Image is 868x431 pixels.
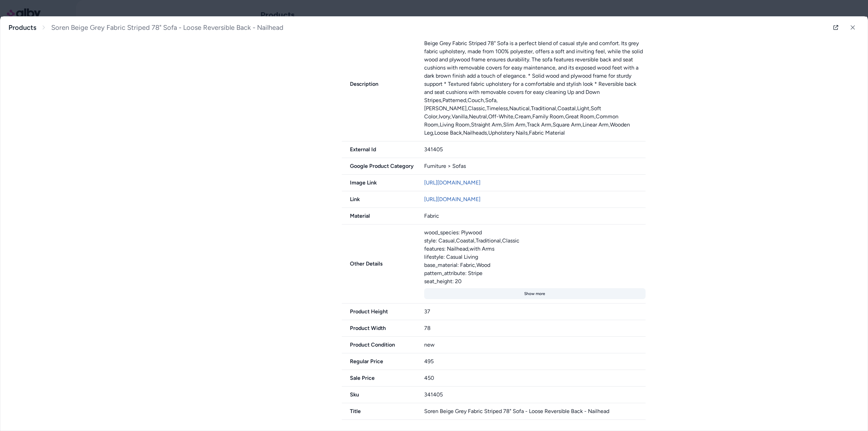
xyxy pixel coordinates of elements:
div: Soren Beige Grey Fabric Striped 78" Sofa - Loose Reversible Back - Nailhead [424,407,646,415]
div: Fabric [424,212,646,220]
div: 341405 [424,391,646,399]
span: Soren Beige Grey Fabric Striped 78" Sofa - Loose Reversible Back - Nailhead [51,23,283,32]
span: Regular Price [342,357,416,366]
div: 450 [424,374,646,382]
a: Products [8,23,36,32]
a: [URL][DOMAIN_NAME] [424,196,480,202]
div: 37 [424,308,646,316]
span: Other Details [342,260,416,268]
span: Description [342,80,416,88]
span: External Id [342,145,416,154]
span: Google Product Category [342,162,416,170]
div: Furniture > Sofas [424,162,646,170]
div: new [424,341,646,349]
div: 495 [424,357,646,366]
span: Sku [342,391,416,399]
span: Material [342,212,416,220]
div: 341405 [424,145,646,154]
span: Product Condition [342,341,416,349]
div: wood_species: Plywood style: Casual,Coastal,Traditional,Classic features: Nailhead,with Arms life... [424,229,646,286]
div: 78 [424,324,646,332]
span: Title [342,407,416,415]
span: Sale Price [342,374,416,382]
nav: breadcrumb [8,23,283,32]
p: Soren Beige Grey Fabric Striped 78" Sofa | Loose Reversible Back | Nailhead The Soren Beige Grey ... [424,31,646,137]
button: Show more [424,288,646,299]
span: Product Width [342,324,416,332]
span: Link [342,195,416,203]
span: Product Height [342,308,416,316]
span: Image Link [342,179,416,187]
a: [URL][DOMAIN_NAME] [424,179,480,186]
